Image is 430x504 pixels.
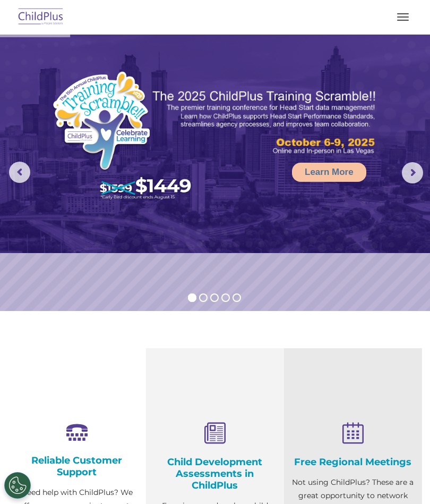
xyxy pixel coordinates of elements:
h4: Reliable Customer Support [16,455,138,478]
img: ChildPlus by Procare Solutions [16,5,66,30]
a: Learn More [292,163,366,182]
h4: Child Development Assessments in ChildPlus [154,456,276,491]
button: Cookies Settings [4,472,31,499]
iframe: Chat Widget [251,389,430,504]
